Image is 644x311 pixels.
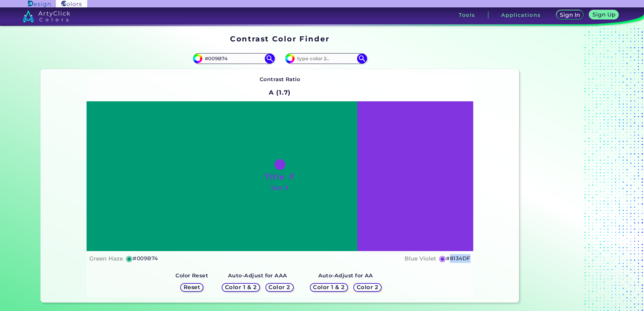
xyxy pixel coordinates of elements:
[266,85,294,100] h2: A (1.7)
[501,12,541,18] h3: Applications
[270,183,289,193] h4: Text ✗
[405,254,436,264] h4: Blue Violet
[265,54,275,64] img: icon search
[184,285,199,290] h5: Reset
[28,1,51,7] img: ArtyClick Design logo
[260,76,300,82] strong: Contrast Ratio
[230,34,329,44] h1: Contrast Color Finder
[557,11,582,20] a: Sign In
[264,172,295,182] h1: Title ✗
[439,254,446,263] h5: ◉
[561,12,579,18] h5: Sign In
[459,12,475,18] h3: Tools
[357,54,367,64] img: icon search
[202,54,265,63] input: type color 1..
[446,254,470,263] h5: #8134DF
[89,254,123,264] h4: Green Haze
[23,10,70,22] img: logo_artyclick_colors_white.svg
[295,54,357,63] input: type color 2..
[358,285,378,290] h5: Color 2
[314,285,343,290] h5: Color 1 & 2
[226,285,255,290] h5: Color 1 & 2
[228,272,287,279] strong: Auto-Adjust for AAA
[318,272,373,279] strong: Auto-Adjust for AA
[175,272,208,279] strong: Color Reset
[126,254,133,263] h5: ◉
[133,254,158,263] h5: #009B74
[593,12,614,17] h5: Sign Up
[269,285,289,290] h5: Color 2
[590,11,617,20] a: Sign Up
